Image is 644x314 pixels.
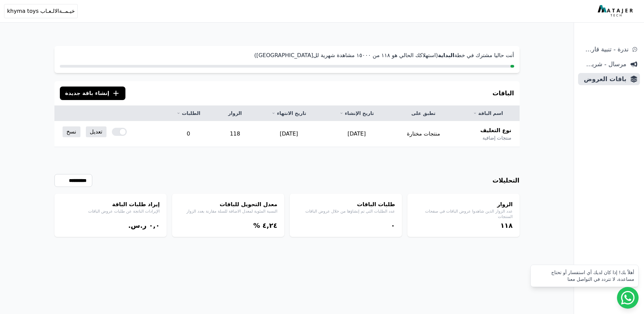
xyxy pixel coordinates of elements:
[480,126,511,135] span: نوع التغليف
[162,121,215,147] td: 0
[60,87,126,100] button: إنشاء باقة جديدة
[61,200,160,209] h4: إيراد طلبات الباقة
[60,51,514,59] p: أنت حاليا مشترك في خطة (استهلاكك الحالي هو ١١٨ من ١٥۰۰۰ مشاهدة شهرية لل[GEOGRAPHIC_DATA])
[4,4,78,18] button: خيـمــةالالـعـاب khyma toys
[482,135,511,141] span: منتجات إضافية
[581,45,628,54] span: ندرة - تنبية قارب علي النفاذ
[7,7,75,15] span: خيـمــةالالـعـاب khyma toys
[215,121,255,147] td: 118
[65,89,110,97] span: إنشاء باقة جديدة
[581,59,626,69] span: مرسال - شريط دعاية
[493,89,514,98] h3: الباقات
[179,209,278,214] p: النسبة المئوية لمعدل الاضافة للسلة مقارنة بعدد الزوار
[296,200,395,209] h4: طلبات الباقات
[414,200,513,209] h4: الزوار
[128,221,146,230] span: ر.س.
[390,106,456,121] th: تطبق على
[464,110,511,117] a: اسم الباقة
[253,221,260,230] span: %
[581,74,626,84] span: باقات العروض
[215,106,255,121] th: الزوار
[296,221,395,230] div: ۰
[323,121,390,147] td: [DATE]
[296,209,395,214] p: عدد الطلبات التي تم إنشاؤها من خلال عروض الباقات
[414,209,513,219] p: عدد الزوار الذين شاهدوا عروض الباقات في صفحات المنتجات
[414,221,513,230] div: ١١٨
[598,5,635,17] img: MatajerTech Logo
[263,110,315,117] a: تاريخ الانتهاء
[149,221,160,230] bdi: ۰,۰
[86,126,106,137] a: تعديل
[255,121,323,147] td: [DATE]
[438,52,454,58] strong: البداية
[331,110,382,117] a: تاريخ الإنشاء
[170,110,207,117] a: الطلبات
[535,269,634,283] div: أهلاً بك! إذا كان لديك أي استفسار أو تحتاج مساعدة، لا تتردد في التواصل معنا
[493,176,520,185] h3: التحليلات
[63,126,80,137] a: نسخ
[61,209,160,214] p: الإيرادات الناتجة عن طلبات عروض الباقات
[179,200,278,209] h4: معدل التحويل للباقات
[262,221,277,230] bdi: ٤,٢٤
[390,121,456,147] td: منتجات مختارة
